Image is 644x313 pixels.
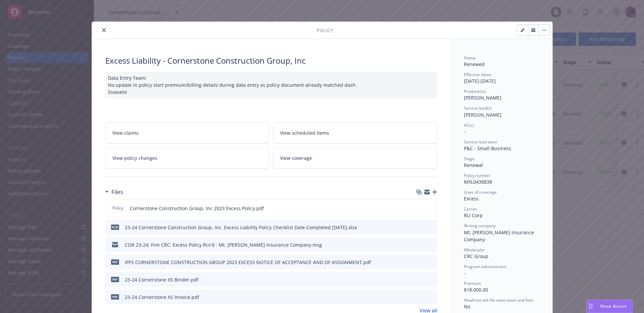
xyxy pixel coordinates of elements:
[111,225,119,230] span: xlsx
[464,128,466,135] span: -
[111,205,124,211] span: Policy
[464,287,488,293] span: $18,000.00
[464,297,534,303] span: Newfront will file state taxes and fees
[464,173,490,178] span: Policy number
[280,129,329,136] span: View scheduled items
[464,280,481,286] span: Premium
[464,95,501,101] span: [PERSON_NAME]
[464,72,491,77] span: Effective dates
[464,112,501,118] span: [PERSON_NAME]
[418,241,423,248] button: download file
[464,145,511,151] span: P&C - Small Business
[464,55,476,61] span: Status
[112,154,157,162] span: View policy changes
[317,27,333,34] span: Policy
[418,294,423,301] button: download file
[125,294,199,301] div: 23-24 Cornerstone XS Invoice.pdf
[428,294,434,301] button: preview file
[464,229,535,243] span: Mt. [PERSON_NAME] Insurance Company
[464,72,539,84] div: [DATE] - [DATE]
[428,241,434,248] button: preview file
[111,259,119,264] span: pdf
[464,61,485,67] span: Renewed
[105,122,269,143] a: View claims
[418,259,423,266] button: download file
[130,205,264,212] span: Cornerstone Construction Group, Inc 2023 Excess Policy.pdf
[105,147,269,169] a: View policy changes
[428,224,434,231] button: preview file
[464,270,466,276] span: -
[464,156,475,162] span: Stage
[105,188,123,196] div: Files
[464,195,479,202] span: Excess
[428,205,434,212] button: preview file
[464,212,483,218] span: RLI Corp
[112,129,139,136] span: View claims
[125,224,357,231] div: 23-24 Cornerstone Construction Group, Inc. Excess Liability Policy Checklist Date Completed [DATE...
[464,88,486,94] span: Producer(s)
[587,300,595,313] div: Drag to move
[418,276,423,283] button: download file
[273,147,437,169] a: View coverage
[464,189,497,195] span: Lines of coverage
[105,55,437,66] div: Excess Liability - Cornerstone Construction Group, Inc
[428,259,434,266] button: preview file
[600,303,627,309] span: Nova Assist
[100,26,108,34] button: close
[273,122,437,143] a: View scheduled items
[586,300,633,313] button: Nova Assist
[464,253,488,259] span: CRC Group
[111,294,119,299] span: pdf
[125,241,322,248] div: COR 23-24; Frm CRC: Excess Policy Rcv'd : Mt. [PERSON_NAME] Insurance Company.msg
[464,162,483,168] span: Renewal
[111,277,119,282] span: pdf
[464,264,507,269] span: Program administrator
[417,205,423,212] button: download file
[464,206,477,212] span: Carrier
[464,247,485,253] span: Wholesaler
[464,139,497,145] span: Service lead team
[464,179,492,185] span: MXL0438838
[125,259,371,266] div: IPFS CORNERSTONE CONSTRUCTION GROUP 2023 EXCESS NOTICE OF ACCEPTANCE AND OF ASSIGNMENT.pdf
[280,154,312,162] span: View coverage
[125,276,199,283] div: 23-24 Cornerstone XS Binder.pdf
[464,122,474,128] span: AC(s)
[111,188,123,196] h3: Files
[418,224,423,231] button: download file
[464,303,470,310] span: No
[464,105,491,111] span: Service lead(s)
[105,72,437,98] div: Data Entry Team: No update in policy start premium/billing details during data entry as policy do...
[464,223,495,229] span: Writing company
[428,276,434,283] button: preview file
